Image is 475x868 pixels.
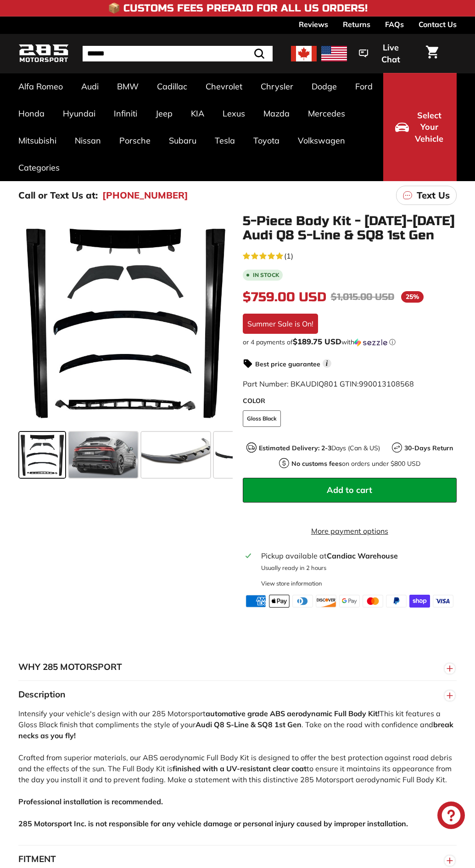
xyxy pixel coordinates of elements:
[433,595,453,608] img: visa
[293,337,341,346] span: $189.75 USD
[244,127,289,154] a: Toyota
[246,595,266,608] img: american_express
[354,338,387,347] img: Sezzle
[291,459,420,469] p: on orders under $800 USD
[386,595,407,608] img: paypal
[243,289,326,305] span: $759.00 USD
[302,73,346,100] a: Dodge
[291,459,342,468] strong: No customs fees
[243,379,414,388] span: Part Number: BKAUDIQ801 GTIN:
[414,110,445,145] span: Select Your Vehicle
[251,73,302,100] a: Chrysler
[259,443,380,453] p: Days (Can & US)
[243,337,457,347] div: or 4 payments of with
[417,188,450,202] p: Text Us
[419,17,457,32] a: Contact Us
[182,100,213,127] a: KIA
[173,764,307,773] strong: finished with a UV-resistant clear coat
[409,595,430,608] img: shopify_pay
[327,485,372,495] span: Add to cart
[255,360,320,368] strong: Best price guarantee
[261,550,454,561] div: Pickup available at
[243,314,318,334] div: Summer Sale is On!
[347,36,420,71] button: Live Chat
[284,250,293,261] span: (1)
[404,444,453,452] strong: 30-Days Return
[54,100,105,127] a: Hyundai
[148,73,196,100] a: Cadillac
[327,551,398,560] strong: Candiac Warehouse
[160,127,206,154] a: Subaru
[108,73,148,100] a: BMW
[9,73,72,100] a: Alfa Romeo
[299,100,354,127] a: Mercedes
[146,100,182,127] a: Jeep
[196,720,302,729] strong: Audi Q8 S-Line & SQ8 1st Gen
[83,46,273,61] input: Search
[289,127,354,154] a: Volkswagen
[346,73,382,100] a: Ford
[243,478,457,503] button: Add to cart
[243,214,457,243] h1: 5-Piece Body Kit - [DATE]-[DATE] Audi Q8 S-Line & SQ8 1st Gen
[359,379,414,388] span: 990013108568
[254,100,299,127] a: Mazda
[243,525,457,536] a: More payment options
[385,17,404,32] a: FAQs
[253,272,279,278] b: In stock
[108,3,368,14] h4: 📦 Customs Fees Prepaid for All US Orders!
[435,802,468,831] inbox-online-store-chat: Shopify online store chat
[18,797,408,828] strong: Professional installation is recommended. 285 Motorsport Inc. is not responsible for any vehicle ...
[72,73,108,100] a: Audi
[401,291,424,303] span: 25%
[102,188,188,202] a: [PHONE_NUMBER]
[9,100,54,127] a: Honda
[343,17,370,32] a: Returns
[206,127,244,154] a: Tesla
[363,595,383,608] img: master
[18,681,457,708] button: Description
[323,359,331,368] span: i
[316,595,336,608] img: discover
[299,17,328,32] a: Reviews
[18,43,69,64] img: Logo_285_Motorsport_areodynamics_components
[269,595,290,608] img: apple_pay
[18,708,457,845] div: Intensify your vehicle's design with our 285 Motorsport This kit features a Gloss Black finish th...
[261,564,454,572] p: Usually ready in 2 hours
[110,127,160,154] a: Porsche
[196,73,251,100] a: Chevrolet
[18,188,98,202] p: Call or Text Us at:
[396,186,457,205] a: Text Us
[259,444,331,452] strong: Estimated Delivery: 2-3
[213,100,254,127] a: Lexus
[9,154,69,181] a: Categories
[105,100,146,127] a: Infiniti
[206,709,380,718] strong: automative grade ABS aerodynamic Full Body Kit!
[66,127,110,154] a: Nissan
[420,38,444,69] a: Cart
[18,653,457,681] button: WHY 285 MOTORSPORT
[243,396,457,406] label: COLOR
[243,249,457,261] a: 5.0 rating (1 votes)
[261,579,322,588] div: View store information
[373,42,408,65] span: Live Chat
[331,291,394,303] span: $1,015.00 USD
[383,73,457,181] button: Select Your Vehicle
[243,337,457,347] div: or 4 payments of$189.75 USDwithSezzle Click to learn more about Sezzle
[339,595,360,608] img: google_pay
[9,127,66,154] a: Mitsubishi
[292,595,313,608] img: diners_club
